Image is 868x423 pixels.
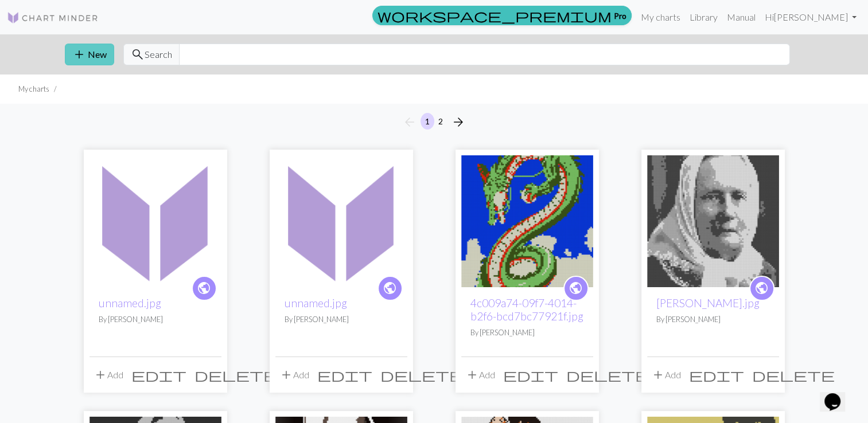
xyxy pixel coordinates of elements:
p: By [PERSON_NAME] [470,327,584,338]
img: Zemaitė.jpg [647,155,779,287]
a: Pro [372,6,632,25]
button: Next [447,113,470,131]
span: public [569,279,583,297]
span: add [279,367,293,383]
a: unnamed.jpg [285,296,347,310]
p: By [PERSON_NAME] [99,314,212,325]
i: public [383,277,397,300]
span: edit [689,367,744,383]
span: delete [566,367,649,383]
span: public [754,279,769,297]
button: Delete [748,364,839,386]
span: add [651,367,665,383]
button: Delete [190,364,281,386]
button: Delete [376,364,467,386]
a: unnamed.jpg [89,214,221,225]
button: Add [461,364,499,386]
a: public [377,276,403,301]
button: Add [275,364,313,386]
span: edit [317,367,372,383]
i: public [754,277,769,300]
a: public [192,276,217,301]
button: 1 [421,113,434,130]
i: Edit [131,368,186,382]
a: 4c009a74-09f7-4014-b2f6-bcd7bc77921f.jpg [461,214,593,225]
i: Next [451,115,465,129]
span: add [94,367,107,383]
a: public [749,276,774,301]
span: Search [145,48,172,61]
i: public [197,277,211,300]
span: add [465,367,479,383]
a: My charts [636,6,685,29]
span: delete [752,367,835,383]
button: New [65,44,114,65]
span: delete [194,367,277,383]
span: add [72,46,86,62]
a: unnamed.jpg [99,296,161,310]
a: 4c009a74-09f7-4014-b2f6-bcd7bc77921f.jpg [470,296,583,323]
a: Zemaitė.jpg [647,214,779,225]
span: edit [131,367,186,383]
button: Add [89,364,127,386]
button: Edit [313,364,376,386]
button: Edit [499,364,562,386]
a: public [563,276,589,301]
a: Manual [722,6,760,29]
a: unnamed.jpg [275,214,407,225]
img: unnamed.jpg [275,155,407,287]
i: Edit [317,368,372,382]
span: search [131,46,145,62]
p: By [PERSON_NAME] [656,314,770,325]
i: Edit [503,368,558,382]
button: Delete [562,364,653,386]
span: workspace_premium [377,7,612,23]
span: edit [503,367,558,383]
img: 4c009a74-09f7-4014-b2f6-bcd7bc77921f.jpg [461,155,593,287]
span: public [383,279,397,297]
span: arrow_forward [451,114,465,130]
i: Edit [689,368,744,382]
span: public [197,279,211,297]
button: Edit [127,364,190,386]
button: 2 [434,113,447,130]
iframe: chat widget [820,377,857,412]
img: unnamed.jpg [89,155,221,287]
p: By [PERSON_NAME] [285,314,398,325]
i: public [569,277,583,300]
span: delete [380,367,463,383]
li: My charts [18,84,49,95]
button: Add [647,364,685,386]
a: [PERSON_NAME].jpg [656,296,760,310]
img: Logo [7,11,99,25]
nav: Page navigation [398,113,470,131]
a: Hi[PERSON_NAME] [760,6,861,29]
a: Library [685,6,722,29]
button: Edit [685,364,748,386]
